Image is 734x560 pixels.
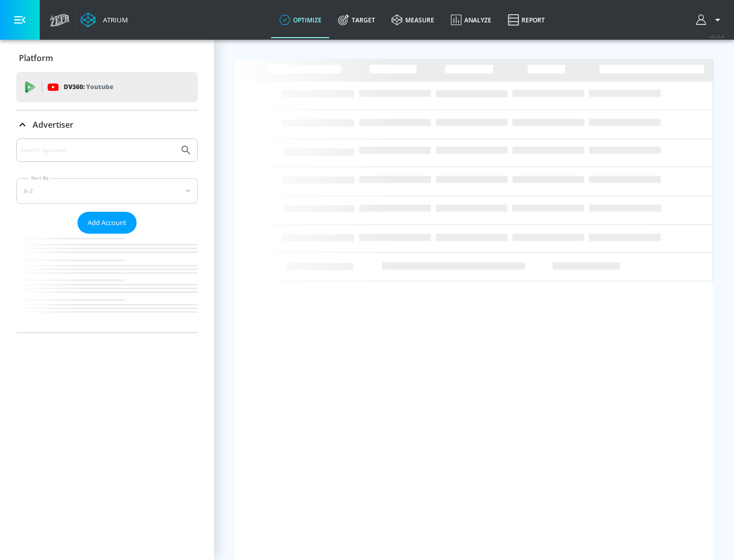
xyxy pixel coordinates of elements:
[33,119,73,130] p: Advertiser
[77,212,137,234] button: Add Account
[16,72,198,102] div: DV360: Youtube
[500,2,553,38] a: Report
[20,144,175,157] input: Search by name
[16,110,198,139] div: Advertiser
[16,178,198,204] div: A-Z
[64,81,113,93] p: DV360:
[16,138,198,332] div: Advertiser
[271,2,330,38] a: optimize
[19,52,53,64] p: Platform
[710,34,724,39] span: v 4.25.4
[29,175,51,181] label: Sort By
[86,81,113,92] p: Youtube
[99,15,128,24] div: Atrium
[88,217,126,229] span: Add Account
[16,44,198,72] div: Platform
[330,2,383,38] a: Target
[16,234,198,332] nav: list of Advertiser
[81,12,128,27] a: Atrium
[442,2,500,38] a: Analyze
[383,2,442,38] a: measure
